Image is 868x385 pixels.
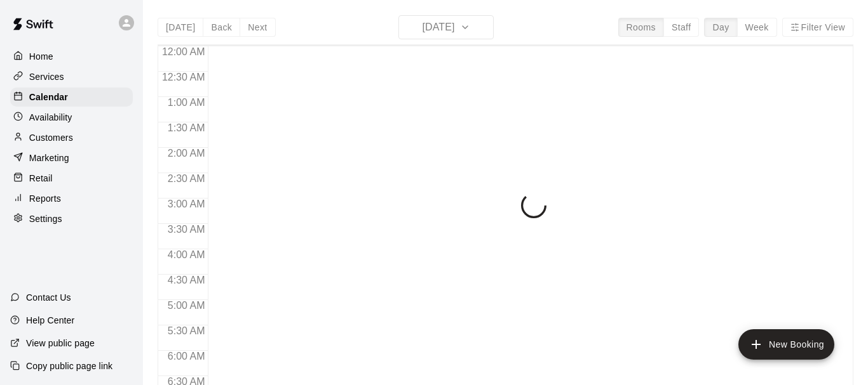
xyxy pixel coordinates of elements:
span: 2:30 AM [165,173,208,184]
p: Home [29,50,53,63]
span: 3:30 AM [165,224,208,235]
a: Marketing [10,148,133,167]
a: Settings [10,209,133,228]
span: 1:30 AM [165,122,208,133]
p: Contact Us [26,291,71,304]
span: 4:30 AM [165,275,208,285]
span: 12:00 AM [159,46,208,57]
a: Customers [10,128,133,147]
p: Retail [29,172,53,185]
p: Availability [29,111,72,124]
span: 3:00 AM [165,199,208,209]
p: Copy public page link [26,360,112,372]
p: Reports [29,192,61,205]
span: 1:00 AM [165,97,208,108]
p: Help Center [26,314,74,327]
span: 5:00 AM [165,300,208,311]
span: 4:00 AM [165,249,208,260]
a: Services [10,67,133,86]
a: Availability [10,108,133,127]
button: add [738,329,834,360]
a: Reports [10,189,133,208]
span: 5:30 AM [165,325,208,336]
a: Home [10,47,133,66]
p: Customers [29,131,73,144]
p: Marketing [29,152,69,164]
a: Calendar [10,88,133,107]
p: Services [29,70,64,83]
span: 2:00 AM [165,148,208,159]
span: 6:00 AM [165,351,208,362]
span: 12:30 AM [159,72,208,82]
p: Settings [29,212,62,225]
a: Retail [10,169,133,188]
p: Calendar [29,91,68,103]
p: View public page [26,337,95,349]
